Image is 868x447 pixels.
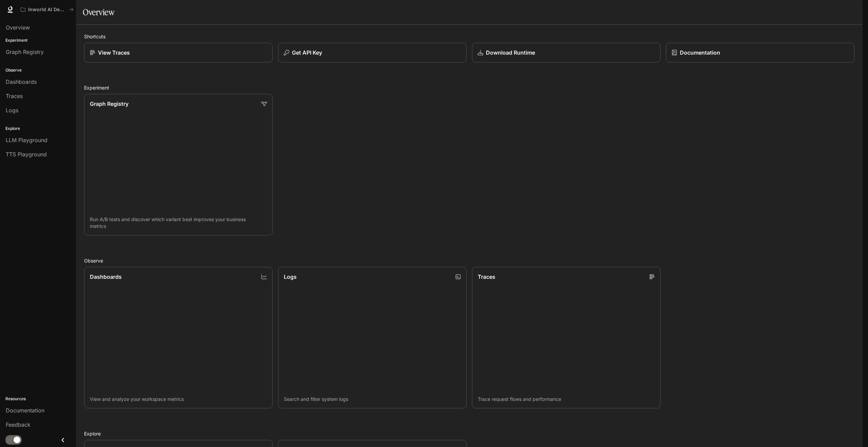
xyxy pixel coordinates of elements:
[90,216,267,230] p: Run A/B tests and discover which variant best improves your business metrics
[472,43,660,62] a: Download Runtime
[28,7,66,13] p: Inworld AI Demos
[84,84,854,91] h2: Experiment
[84,43,273,62] a: View Traces
[98,48,130,57] p: View Traces
[666,43,854,62] a: Documentation
[478,396,655,403] p: Trace request flows and performance
[486,48,535,57] p: Download Runtime
[84,94,273,235] a: Graph RegistryRun A/B tests and discover which variant best improves your business metrics
[278,43,467,62] button: Get API Key
[90,396,267,403] p: View and analyze your workspace metrics
[278,267,467,408] a: LogsSearch and filter system logs
[84,257,854,264] h2: Observe
[284,273,297,281] p: Logs
[478,273,495,281] p: Traces
[90,273,122,281] p: Dashboards
[84,33,854,40] h2: Shortcuts
[472,267,660,408] a: TracesTrace request flows and performance
[18,3,77,16] button: All workspaces
[284,396,461,403] p: Search and filter system logs
[90,100,129,108] p: Graph Registry
[84,267,273,408] a: DashboardsView and analyze your workspace metrics
[292,48,322,57] p: Get API Key
[83,5,114,19] h1: Overview
[84,430,854,437] h2: Explore
[680,48,720,57] p: Documentation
